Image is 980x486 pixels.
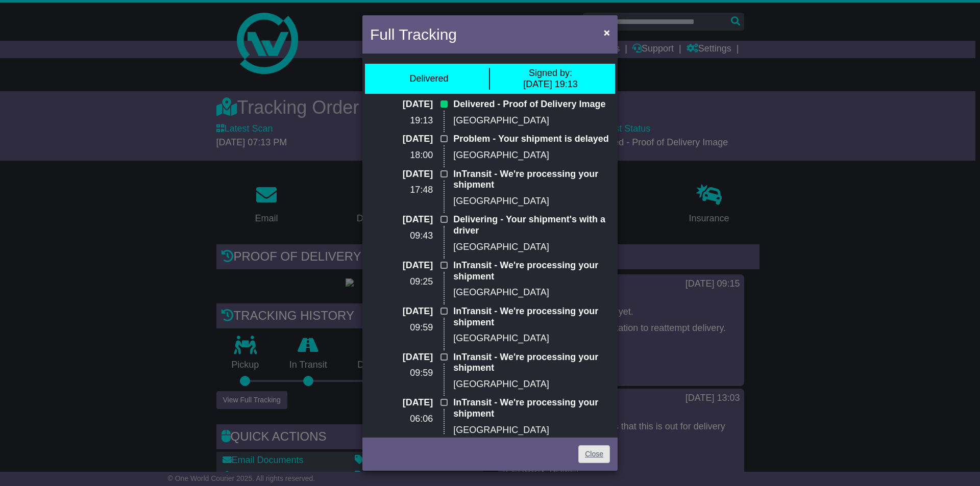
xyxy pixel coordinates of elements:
p: InTransit - We're processing your shipment [453,306,610,328]
p: [GEOGRAPHIC_DATA] [453,150,610,161]
p: [GEOGRAPHIC_DATA] [453,287,610,298]
p: [GEOGRAPHIC_DATA] [453,196,610,207]
div: Delivered [409,73,448,85]
p: [GEOGRAPHIC_DATA] [453,425,610,436]
button: Close [599,22,615,43]
p: [DATE] [370,169,433,180]
p: InTransit - We're processing your shipment [453,260,610,282]
p: [GEOGRAPHIC_DATA] [453,333,610,344]
p: 09:59 [370,368,433,379]
span: Signed by: [529,68,572,78]
p: [DATE] [370,134,433,145]
p: InTransit - We're processing your shipment [453,397,610,419]
p: Delivering - Your shipment's with a driver [453,214,610,236]
span: × [604,27,610,38]
p: [DATE] [370,260,433,271]
p: 18:00 [370,150,433,161]
p: 09:43 [370,231,433,242]
p: [DATE] [370,99,433,110]
p: [GEOGRAPHIC_DATA] [453,115,610,126]
p: [DATE] [370,397,433,408]
p: 06:06 [370,414,433,425]
p: [GEOGRAPHIC_DATA] [453,242,610,253]
p: 19:13 [370,115,433,126]
a: Close [578,445,610,463]
p: [DATE] [370,214,433,225]
p: 09:59 [370,322,433,334]
p: InTransit - We're processing your shipment [453,169,610,191]
p: 17:48 [370,185,433,196]
p: 09:25 [370,276,433,288]
p: [DATE] [370,352,433,363]
p: Delivered - Proof of Delivery Image [453,99,610,110]
p: InTransit - We're processing your shipment [453,352,610,374]
h4: Full Tracking [370,23,457,46]
p: [GEOGRAPHIC_DATA] [453,379,610,390]
div: [DATE] 19:13 [523,68,578,90]
p: [DATE] [370,306,433,317]
p: Problem - Your shipment is delayed [453,134,610,145]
